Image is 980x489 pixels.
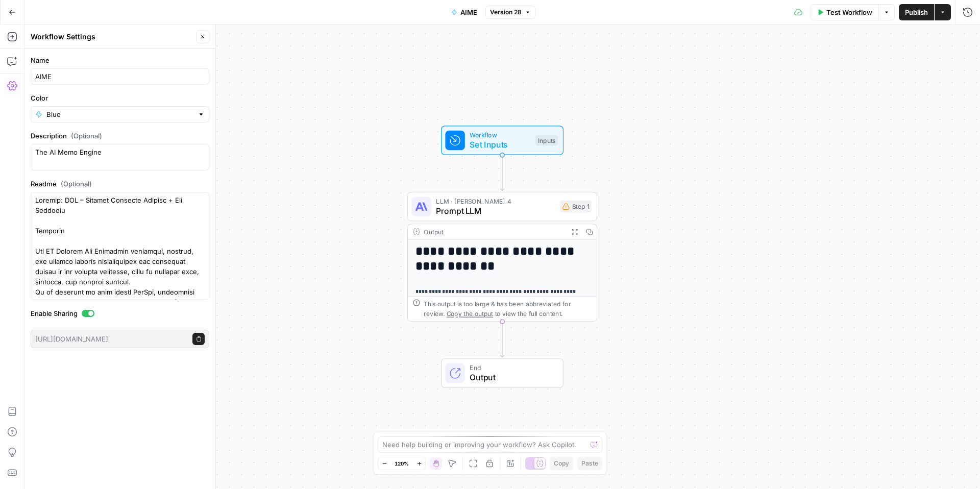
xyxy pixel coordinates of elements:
span: Test Workflow [826,7,872,17]
div: This output is too large & has been abbreviated for review. to view the full content. [424,299,592,319]
div: Step 1 [560,201,592,213]
span: (Optional) [61,179,92,189]
span: 120% [395,459,409,468]
label: Name [31,55,209,65]
span: Copy [554,459,569,468]
span: Publish [905,7,928,17]
span: Copy the output [447,310,493,317]
g: Edge from start to step_1 [500,155,504,191]
span: End [470,363,553,373]
div: EndOutput [407,358,597,388]
button: Publish [899,4,934,20]
span: Workflow [470,130,530,140]
div: WorkflowSet InputsInputs [407,126,597,155]
input: Blue [46,109,193,119]
g: Edge from step_1 to end [500,322,504,357]
span: Set Inputs [470,138,530,151]
span: Paste [581,459,598,468]
span: Prompt LLM [436,205,555,217]
label: Readme [31,179,209,189]
div: Inputs [535,135,558,146]
span: AIME [460,7,477,17]
span: (Optional) [71,131,102,141]
button: Test Workflow [811,4,878,20]
label: Enable Sharing [31,308,209,319]
button: Paste [577,457,602,470]
div: Output [424,227,563,236]
span: Output [470,371,553,383]
input: Untitled [35,71,205,82]
label: Color [31,93,209,103]
button: Copy [550,457,573,470]
button: Version 28 [485,6,535,19]
div: Workflow Settings [31,32,193,42]
label: Description [31,131,209,141]
span: LLM · [PERSON_NAME] 4 [436,196,555,206]
span: Version 28 [490,8,522,17]
button: AIME [445,4,483,20]
textarea: The AI Memo Engine [35,147,205,167]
